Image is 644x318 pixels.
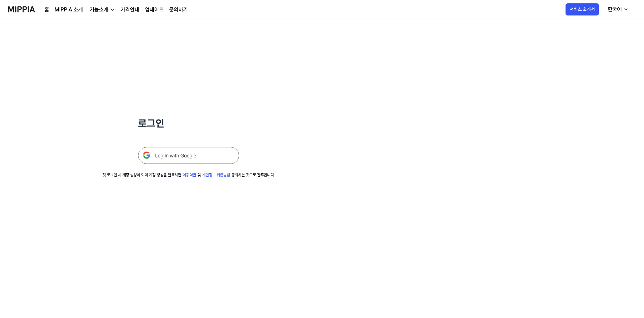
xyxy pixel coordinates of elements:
div: 한국어 [606,5,623,13]
a: 개인정보 취급방침 [202,173,230,177]
h1: 로그인 [138,116,239,131]
button: 한국어 [602,3,633,16]
img: 구글 로그인 버튼 [138,147,239,164]
div: 첫 로그인 시 계정 생성이 되며 계정 생성을 완료하면 및 동의하는 것으로 간주합니다. [102,172,275,178]
a: 가격안내 [121,6,139,14]
button: 기능소개 [88,6,115,14]
img: down [110,7,115,12]
a: MIPPIA 소개 [55,6,83,14]
a: 이용약관 [183,173,196,177]
a: 문의하기 [169,6,188,14]
a: 업데이트 [145,6,164,14]
button: 서비스 소개서 [566,3,599,15]
a: 홈 [44,6,49,14]
div: 기능소개 [88,6,110,14]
